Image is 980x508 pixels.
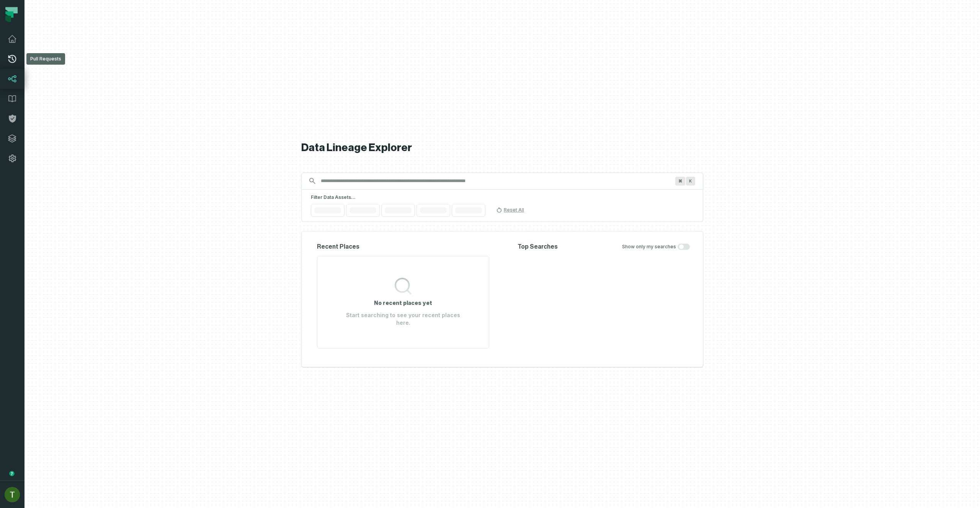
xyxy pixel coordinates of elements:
span: Press ⌘ + K to focus the search bar [686,177,695,186]
span: Press ⌘ + K to focus the search bar [675,177,685,186]
h1: Data Lineage Explorer [301,141,703,155]
img: avatar of Tomer Galun [5,487,20,502]
div: Pull Requests [26,53,65,65]
div: Tooltip anchor [8,470,15,477]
